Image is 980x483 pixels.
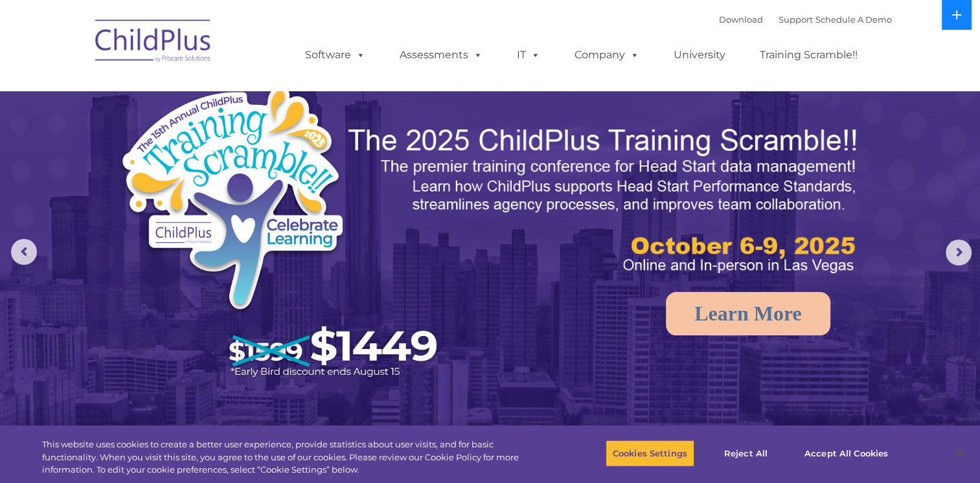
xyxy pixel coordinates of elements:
img: ChildPlus by Procare Solutions [89,10,218,75]
a: Schedule A Demo [815,14,892,25]
a: Software [292,42,378,68]
a: Assessments [387,42,496,68]
a: Learn More [666,292,830,335]
span: Last name [180,85,220,95]
span: Phone number [180,139,235,148]
font: | [719,14,892,25]
div: This website uses cookies to create a better user experience, provide statistics about user visit... [42,438,539,477]
button: Accept All Cookies [797,440,895,467]
button: Reject All [705,440,786,467]
a: Download [719,14,763,25]
a: University [661,42,738,68]
a: Support [779,14,813,25]
button: Cookies Settings [606,440,694,467]
a: Training Scramble!! [747,42,871,68]
a: Company [562,42,652,68]
a: IT [504,42,553,68]
button: Close [945,439,974,467]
